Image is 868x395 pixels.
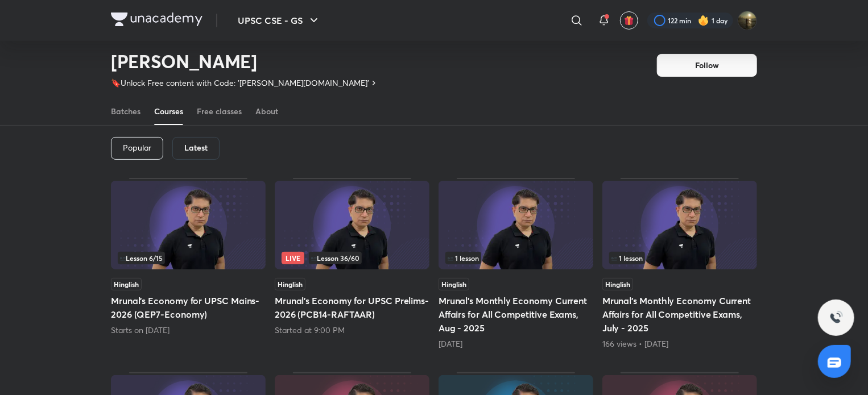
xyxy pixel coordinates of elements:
[445,252,586,264] div: left
[439,181,593,269] img: Thumbnail
[111,294,266,321] h5: Mrunal’s Economy for UPSC Mains-2026 (QEP7-Economy)
[197,106,242,117] div: Free classes
[602,278,633,290] span: Hinglish
[439,338,593,350] div: 5 days ago
[275,178,429,350] div: Mrunal’s Economy for UPSC Prelims-2026 (PCB14-RAFTAAR)
[282,252,304,264] span: Live
[620,11,638,30] button: avatar
[111,50,378,73] h2: [PERSON_NAME]
[698,15,709,26] img: streak
[111,13,202,26] img: Company Logo
[111,178,266,350] div: Mrunal’s Economy for UPSC Mains-2026 (QEP7-Economy)
[602,338,757,350] div: 166 views • 12 days ago
[282,252,423,264] div: infosection
[231,9,328,32] button: UPSC CSE - GS
[829,311,843,325] img: ttu
[275,278,305,290] span: Hinglish
[111,98,140,125] a: Batches
[154,106,183,117] div: Courses
[282,252,423,264] div: infocontainer
[111,77,369,89] p: 🔖Unlock Free content with Code: '[PERSON_NAME][DOMAIN_NAME]'
[255,98,278,125] a: About
[255,106,278,117] div: About
[602,294,757,335] h5: Mrunal’s Monthly Economy Current Affairs for All Competitive Exams, July - 2025
[445,252,586,264] div: infocontainer
[439,178,593,350] div: Mrunal’s Monthly Economy Current Affairs for All Competitive Exams, Aug - 2025
[445,252,586,264] div: infosection
[609,252,750,264] div: left
[184,143,208,152] h6: Latest
[118,252,259,264] div: infocontainer
[657,54,757,77] button: Follow
[439,278,469,290] span: Hinglish
[609,252,750,264] div: infosection
[111,106,140,117] div: Batches
[609,252,750,264] div: infocontainer
[602,178,757,350] div: Mrunal’s Monthly Economy Current Affairs for All Competitive Exams, July - 2025
[118,252,259,264] div: infosection
[611,255,643,261] span: 1 lesson
[448,255,479,261] span: 1 lesson
[275,181,429,269] img: Thumbnail
[311,255,359,261] span: Lesson 36 / 60
[624,15,634,26] img: avatar
[120,255,163,261] span: Lesson 6 / 15
[111,181,266,269] img: Thumbnail
[118,252,259,264] div: left
[123,143,151,152] p: Popular
[602,181,757,269] img: Thumbnail
[197,98,242,125] a: Free classes
[111,325,266,336] div: Starts on Oct 5
[439,294,593,335] h5: Mrunal’s Monthly Economy Current Affairs for All Competitive Exams, Aug - 2025
[282,252,423,264] div: left
[738,11,757,30] img: Omkar Gote
[275,294,429,321] h5: Mrunal’s Economy for UPSC Prelims-2026 (PCB14-RAFTAAR)
[111,13,202,29] a: Company Logo
[111,278,142,290] span: Hinglish
[275,325,429,336] div: Started at 9:00 PM
[154,98,183,125] a: Courses
[695,60,719,71] span: Follow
